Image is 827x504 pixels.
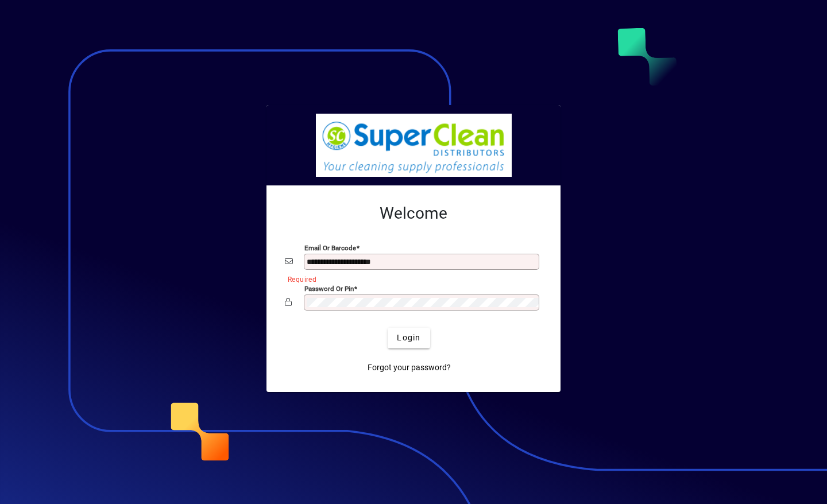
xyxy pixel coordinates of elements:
[304,243,356,251] mat-label: Email or Barcode
[363,358,455,378] a: Forgot your password?
[288,273,533,285] mat-error: Required
[397,332,420,344] span: Login
[388,328,430,348] button: Login
[285,204,542,223] h2: Welcome
[368,362,451,374] span: Forgot your password?
[304,284,354,292] mat-label: Password or Pin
